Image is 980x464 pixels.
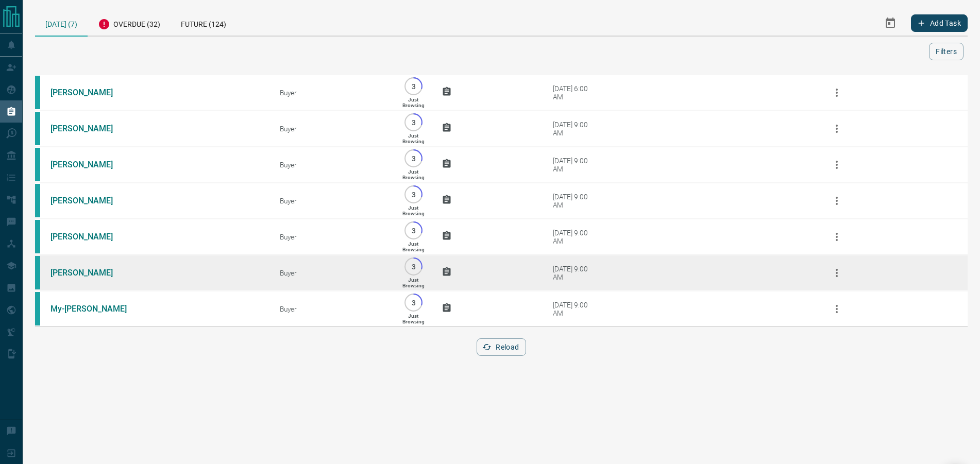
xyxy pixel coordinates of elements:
p: 3 [410,191,417,198]
div: [DATE] 9:00 AM [553,193,597,209]
div: condos.ca [35,292,40,325]
div: [DATE] 9:00 AM [553,157,597,173]
a: [PERSON_NAME] [50,232,128,242]
p: 3 [410,227,417,234]
p: 3 [410,299,417,306]
button: Select Date Range [878,11,903,36]
div: condos.ca [35,112,40,145]
div: condos.ca [35,256,40,289]
div: [DATE] 9:00 AM [553,229,597,245]
a: My-[PERSON_NAME] [50,304,128,314]
div: condos.ca [35,76,40,109]
a: [PERSON_NAME] [50,196,128,205]
p: Just Browsing [402,241,425,252]
a: [PERSON_NAME] [50,88,128,97]
div: [DATE] 9:00 AM [553,301,597,317]
div: Buyer [280,89,385,97]
p: Just Browsing [402,133,425,144]
a: [PERSON_NAME] [50,160,128,169]
div: Buyer [280,161,385,169]
p: 3 [410,154,417,162]
button: Add Task [911,14,968,32]
div: Future (124) [171,10,236,36]
div: Buyer [280,197,385,205]
div: Buyer [280,233,385,241]
p: 3 [410,82,417,90]
div: condos.ca [35,148,40,181]
div: Buyer [280,305,385,313]
div: [DATE] 6:00 AM [553,84,597,101]
a: [PERSON_NAME] [50,268,128,278]
p: 3 [410,118,417,126]
div: Buyer [280,269,385,277]
p: Just Browsing [402,205,425,216]
button: Reload [477,338,526,356]
p: Just Browsing [402,313,425,324]
div: Buyer [280,125,385,133]
div: [DATE] 9:00 AM [553,265,597,281]
div: Overdue (32) [88,10,171,36]
p: Just Browsing [402,97,425,108]
a: [PERSON_NAME] [50,124,128,133]
div: condos.ca [35,220,40,253]
button: Filters [929,43,964,60]
p: Just Browsing [402,169,425,180]
p: Just Browsing [402,277,425,288]
div: condos.ca [35,184,40,217]
div: [DATE] (7) [35,10,88,37]
p: 3 [410,263,417,270]
div: [DATE] 9:00 AM [553,121,597,137]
